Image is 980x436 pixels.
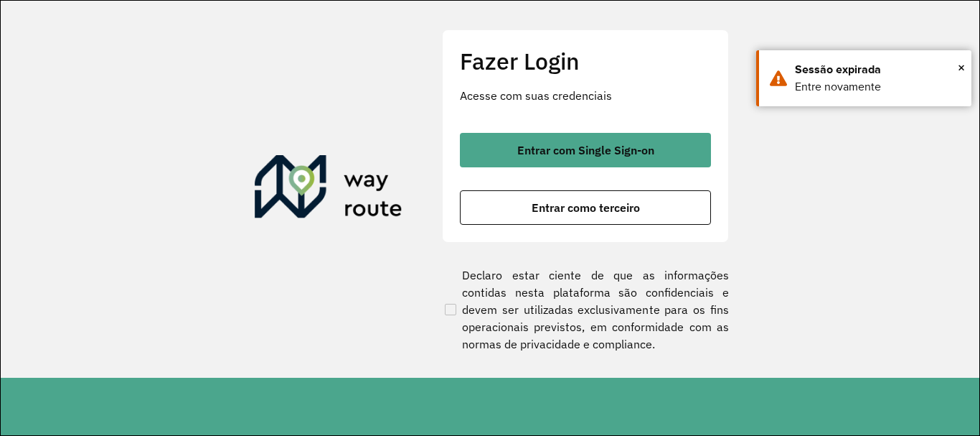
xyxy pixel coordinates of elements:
button: Close [958,57,965,78]
span: Entrar como terceiro [532,202,640,213]
button: button [460,190,711,225]
img: Roteirizador AmbevTech [255,155,402,224]
label: Declaro estar ciente de que as informações contidas nesta plataforma são confidenciais e devem se... [442,266,729,353]
button: button [460,133,711,167]
span: × [958,57,965,78]
div: Entre novamente [795,78,961,96]
span: Entrar com Single Sign-on [517,144,654,156]
h2: Fazer Login [460,47,711,75]
p: Acesse com suas credenciais [460,87,711,104]
div: Sessão expirada [795,61,961,78]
